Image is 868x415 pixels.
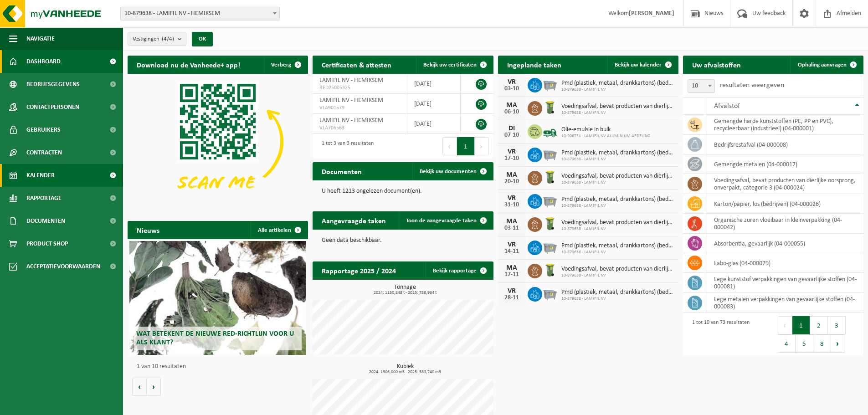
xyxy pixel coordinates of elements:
span: Toon de aangevraagde taken [406,218,477,224]
div: 14-11 [503,248,521,255]
img: BL-LQ-LV [542,123,558,138]
span: 10 [688,79,715,93]
h2: Ingeplande taken [498,56,570,73]
div: MA [503,218,521,225]
span: VLA901579 [319,104,400,112]
button: Next [831,334,845,353]
span: 10-879638 - LAMIFIL NV [561,226,674,232]
a: Alle artikelen [251,221,307,239]
a: Wat betekent de nieuwe RED-richtlijn voor u als klant? [129,241,306,355]
span: Wat betekent de nieuwe RED-richtlijn voor u als klant? [136,330,294,346]
span: 10-879638 - LAMIFIL NV [561,296,674,302]
span: 2024: 1150,848 t - 2025: 758,964 t [317,291,493,295]
span: 10-879638 - LAMIFIL NV [561,273,674,278]
button: Previous [442,137,457,155]
button: Next [475,137,489,155]
img: WB-0140-HPE-GN-50 [542,169,558,185]
span: LAMIFIL NV - HEMIKSEM [319,117,383,124]
span: LAMIFIL NV - HEMIKSEM [319,77,383,84]
td: absorbentia, gevaarlijk (04-000055) [707,234,863,253]
span: Vestigingen [133,32,174,46]
p: Geen data beschikbaar. [322,237,484,244]
span: Gebruikers [26,118,61,141]
span: 10-879638 - LAMIFIL NV [561,157,674,162]
h2: Aangevraagde taken [313,211,395,229]
span: 10-879638 - LAMIFIL NV [561,87,674,92]
div: VR [503,78,521,86]
td: gemengde metalen (04-000017) [707,154,863,174]
span: Pmd (plastiek, metaal, drankkartons) (bedrijven) [561,289,674,296]
count: (4/4) [162,36,174,42]
img: WB-0140-HPE-GN-50 [542,100,558,115]
span: Pmd (plastiek, metaal, drankkartons) (bedrijven) [561,149,674,157]
span: 10-879638 - LAMIFIL NV [561,203,674,209]
button: Vorige [132,378,147,396]
td: gemengde harde kunststoffen (PE, PP en PVC), recycleerbaar (industrieel) (04-000001) [707,115,863,135]
a: Toon de aangevraagde taken [399,211,493,230]
div: 06-10 [503,109,521,115]
img: WB-2500-GAL-GY-01 [542,193,558,208]
button: OK [192,32,213,46]
button: 3 [828,316,846,334]
img: Download de VHEPlus App [128,74,308,209]
img: WB-2500-GAL-GY-01 [542,286,558,301]
div: 1 tot 3 van 3 resultaten [317,136,374,156]
span: Voedingsafval, bevat producten van dierlijke oorsprong, onverpakt, categorie 3 [561,266,674,273]
span: 10-879638 - LAMIFIL NV - HEMIKSEM [120,7,280,20]
span: Bedrijfsgegevens [26,73,80,96]
div: 1 tot 10 van 73 resultaten [688,315,750,354]
a: Bekijk uw kalender [607,56,678,74]
h3: Tonnage [317,284,493,295]
button: 1 [457,137,475,155]
span: Voedingsafval, bevat producten van dierlijke oorsprong, onverpakt, categorie 3 [561,219,674,226]
strong: [PERSON_NAME] [629,10,674,17]
td: lege metalen verpakkingen van gevaarlijke stoffen (04-000083) [707,293,863,313]
td: [DATE] [407,74,461,94]
span: 10-879638 - LAMIFIL NV [561,180,674,185]
h2: Documenten [313,162,371,180]
button: 1 [792,316,810,334]
span: 10-879638 - LAMIFIL NV [561,110,674,116]
span: Bekijk uw documenten [420,169,477,174]
span: 10-879638 - LAMIFIL NV [561,250,674,255]
span: 10-906731 - LAMIFIL NV ALUMINIUM AFDELING [561,133,650,139]
h2: Nieuws [128,221,169,239]
div: 28-11 [503,295,521,301]
div: 03-11 [503,225,521,231]
span: 10 [688,80,714,92]
td: labo-glas (04-000079) [707,253,863,273]
div: 20-10 [503,179,521,185]
span: Voedingsafval, bevat producten van dierlijke oorsprong, onverpakt, categorie 3 [561,173,674,180]
img: WB-2500-GAL-GY-01 [542,146,558,162]
span: Verberg [271,62,291,68]
div: VR [503,287,521,295]
td: voedingsafval, bevat producten van dierlijke oorsprong, onverpakt, categorie 3 (04-000024) [707,174,863,194]
td: lege kunststof verpakkingen van gevaarlijke stoffen (04-000081) [707,273,863,293]
div: 17-10 [503,155,521,162]
div: VR [503,195,521,202]
div: 07-10 [503,132,521,138]
td: organische zuren vloeibaar in kleinverpakking (04-000042) [707,214,863,234]
a: Bekijk uw certificaten [416,56,493,74]
h2: Uw afvalstoffen [683,56,750,73]
span: Ophaling aanvragen [798,62,847,68]
td: karton/papier, los (bedrijven) (04-000026) [707,194,863,214]
span: Kalender [26,164,55,187]
div: 03-10 [503,86,521,92]
div: MA [503,264,521,272]
span: Acceptatievoorwaarden [26,255,100,278]
div: MA [503,102,521,109]
button: Verberg [264,56,307,74]
div: 31-10 [503,202,521,208]
span: Pmd (plastiek, metaal, drankkartons) (bedrijven) [561,80,674,87]
span: Contactpersonen [26,96,79,118]
button: Volgende [147,378,161,396]
span: Product Shop [26,232,68,255]
span: 10-879638 - LAMIFIL NV - HEMIKSEM [121,7,279,20]
button: 8 [813,334,831,353]
p: 1 van 10 resultaten [137,364,303,370]
button: 5 [796,334,813,353]
button: Previous [778,316,792,334]
button: 4 [778,334,796,353]
h2: Rapportage 2025 / 2024 [313,261,405,279]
